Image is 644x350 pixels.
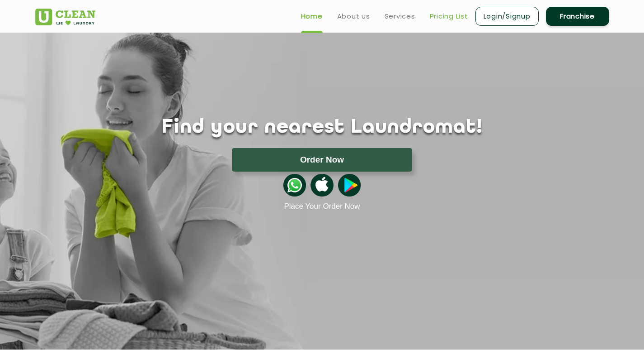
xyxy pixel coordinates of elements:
[35,9,95,25] img: UClean Laundry and Dry Cleaning
[310,174,333,197] img: apple-icon.png
[284,202,360,211] a: Place Your Order Now
[385,11,415,22] a: Services
[28,116,616,139] h1: Find your nearest Laundromat!
[232,148,412,172] button: Order Now
[430,11,468,22] a: Pricing List
[301,11,323,22] a: Home
[283,174,306,197] img: whatsappicon.png
[338,174,361,197] img: playstoreicon.png
[546,7,609,26] a: Franchise
[475,7,539,26] a: Login/Signup
[337,11,370,22] a: About us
